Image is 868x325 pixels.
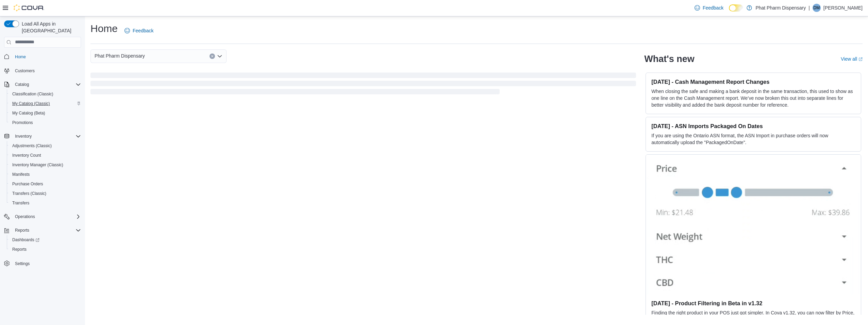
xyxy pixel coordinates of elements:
a: Customers [12,67,37,75]
span: Transfers [10,199,81,207]
span: Home [12,52,81,61]
a: Inventory Manager (Classic) [10,161,66,169]
span: Feedback [133,27,153,34]
span: Operations [12,213,81,221]
p: Phat Pharm Dispensary [755,4,806,12]
button: Catalog [12,80,32,89]
button: Settings [1,258,84,268]
a: View allExternal link [841,56,863,62]
span: Manifests [10,170,81,179]
span: Settings [12,259,81,267]
button: Purchase Orders [7,179,84,189]
span: Phat Pharm Dispensary [95,52,145,60]
button: Reports [1,226,84,235]
div: Devyn Mckee [813,4,821,12]
button: Catalog [1,80,84,89]
span: My Catalog (Classic) [10,99,81,108]
button: Inventory [12,132,34,140]
h3: [DATE] - ASN Imports Packaged On Dates [651,123,855,129]
a: Home [12,53,29,61]
span: Load All Apps in [GEOGRAPHIC_DATA] [19,20,81,34]
a: Classification (Classic) [10,90,56,98]
a: Dashboards [7,235,84,245]
p: [PERSON_NAME] [823,4,863,12]
span: Manifests [12,172,30,177]
span: Dashboards [12,237,39,243]
span: Home [15,54,26,60]
a: Reports [10,245,29,253]
span: Transfers [12,200,29,206]
p: If you are using the Ontario ASN format, the ASN Import in purchase orders will now automatically... [651,132,855,146]
span: DM [814,4,820,12]
p: When closing the safe and making a bank deposit in the same transaction, this used to show as one... [651,88,855,108]
button: Clear input [210,53,215,59]
span: Promotions [10,119,81,127]
h3: [DATE] - Cash Management Report Changes [651,78,855,85]
button: Transfers (Classic) [7,189,84,198]
span: Inventory [12,132,81,140]
button: Reports [12,226,32,234]
span: Catalog [15,82,29,87]
a: Transfers (Classic) [10,189,49,198]
a: Inventory Count [10,151,44,159]
span: Customers [12,66,81,75]
span: Purchase Orders [12,181,43,187]
span: Feedback [703,4,723,11]
button: Adjustments (Classic) [7,141,84,151]
span: Promotions [12,120,33,125]
button: Inventory [1,131,84,141]
span: My Catalog (Beta) [10,109,81,117]
a: Manifests [10,170,32,179]
svg: External link [858,57,863,61]
a: Transfers [10,199,32,207]
span: Inventory Count [10,151,81,159]
a: Settings [12,260,32,268]
a: Promotions [10,119,36,127]
span: Classification (Classic) [12,91,53,97]
a: Purchase Orders [10,180,46,188]
button: Classification (Classic) [7,89,84,99]
span: Customers [15,68,35,74]
span: My Catalog (Classic) [12,101,50,106]
span: Transfers (Classic) [10,189,81,198]
span: Adjustments (Classic) [12,143,52,149]
span: Reports [15,228,29,233]
a: Feedback [692,1,726,15]
button: Open list of options [217,53,222,59]
input: Dark Mode [729,4,743,12]
button: Customers [1,66,84,76]
button: My Catalog (Classic) [7,99,84,108]
button: Manifests [7,170,84,179]
span: Dashboards [10,236,81,244]
span: Reports [10,245,81,253]
button: Inventory Count [7,151,84,160]
h1: Home [90,22,118,35]
button: My Catalog (Beta) [7,108,84,118]
a: My Catalog (Beta) [10,109,48,117]
a: Adjustments (Classic) [10,142,54,150]
span: Purchase Orders [10,180,81,188]
button: Operations [12,213,38,221]
nav: Complex example [4,49,81,286]
h3: [DATE] - Product Filtering in Beta in v1.32 [651,300,855,307]
span: Classification (Classic) [10,90,81,98]
span: Inventory Count [12,153,41,158]
h2: What's new [644,53,694,64]
a: Dashboards [10,236,42,244]
span: Reports [12,247,27,252]
button: Reports [7,245,84,254]
button: Transfers [7,198,84,208]
button: Operations [1,212,84,221]
span: Inventory Manager (Classic) [10,161,81,169]
span: Settings [15,261,30,266]
span: Transfers (Classic) [12,191,46,196]
a: Feedback [122,24,156,37]
img: Cova [14,4,44,11]
button: Home [1,52,84,62]
span: Adjustments (Classic) [10,142,81,150]
button: Inventory Manager (Classic) [7,160,84,170]
span: Reports [12,226,81,234]
span: Loading [90,74,636,96]
span: Operations [15,214,35,219]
